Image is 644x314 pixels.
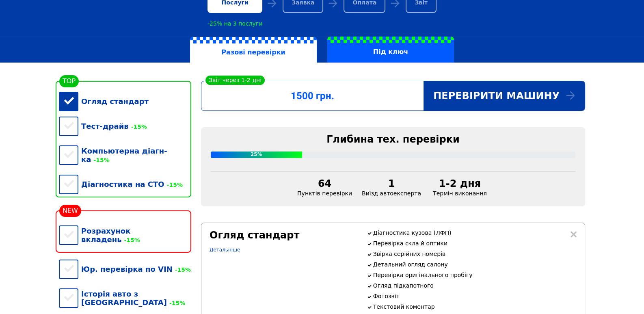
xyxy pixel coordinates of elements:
[322,37,459,63] a: Під ключ
[59,219,191,252] div: Розрахунок вкладень
[210,247,240,253] a: Детальніше
[167,300,185,306] span: -15%
[59,89,191,114] div: Огляд стандарт
[373,230,577,236] p: Діагностика кузова (ЛФП)
[59,172,191,197] div: Діагностика на СТО
[373,282,577,289] p: Огляд підкапотного
[211,134,575,145] div: Глибина тех. перевірки
[173,266,191,273] span: -15%
[129,123,147,130] span: -15%
[373,293,577,299] p: Фотозвіт
[292,178,357,197] div: Пунктів перевірки
[122,237,140,243] span: -15%
[190,37,317,63] label: Разові перевірки
[373,272,577,278] p: Перевірка оригінального пробігу
[201,90,424,102] div: 1500 грн.
[373,261,577,268] p: Детальний огляд салону
[164,182,183,188] span: -15%
[59,114,191,139] div: Тест-драйв
[431,178,489,189] div: 1-2 дня
[91,157,109,163] span: -15%
[327,37,454,63] label: Під ключ
[373,240,577,247] p: Перевірка скла й оптики
[357,178,426,197] div: Виїзд автоексперта
[59,139,191,172] div: Компьютерна діагн-ка
[210,230,357,241] div: Огляд стандарт
[373,303,577,310] p: Текстовий коментар
[297,178,352,189] div: 64
[426,178,494,197] div: Термін виконання
[207,20,262,27] div: -25% на 3 послуги
[362,178,421,189] div: 1
[373,251,577,257] p: Звірка серійних номерів
[59,257,191,282] div: Юр. перевірка по VIN
[211,152,302,158] div: 25%
[424,81,585,110] div: Перевірити машину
